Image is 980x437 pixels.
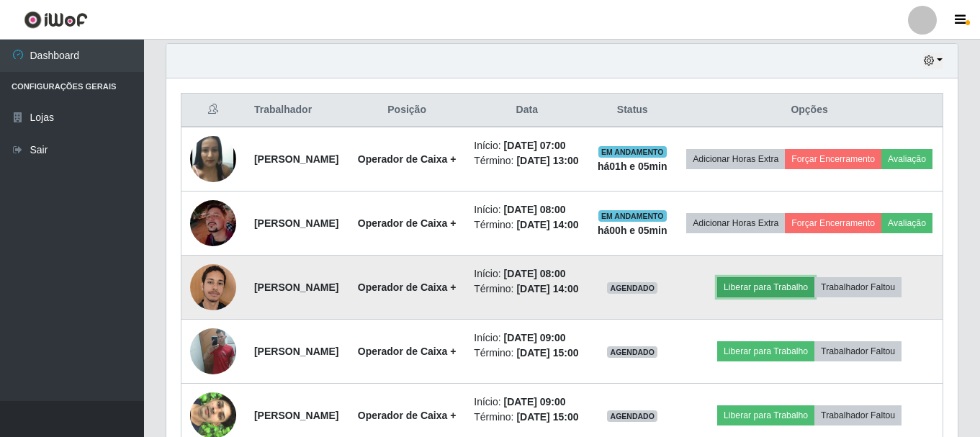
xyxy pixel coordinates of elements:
[717,277,814,297] button: Liberar para Trabalho
[474,346,580,361] li: Término:
[504,268,566,279] time: [DATE] 08:00
[190,131,236,187] img: 1732819988000.jpeg
[676,94,943,127] th: Opções
[246,94,349,127] th: Trabalhador
[717,405,814,425] button: Liberar para Trabalho
[598,146,667,158] span: EM ANDAMENTO
[474,266,580,281] li: Início:
[598,225,667,236] strong: há 00 h e 05 min
[358,217,457,229] strong: Operador de Caixa +
[190,200,236,246] img: 1726241705865.jpeg
[607,346,657,358] span: AGENDADO
[349,94,465,127] th: Posição
[254,281,338,293] strong: [PERSON_NAME]
[881,149,932,169] button: Avaliação
[516,411,578,423] time: [DATE] 15:00
[785,149,881,169] button: Forçar Encerramento
[474,330,580,346] li: Início:
[504,140,566,151] time: [DATE] 07:00
[516,155,578,166] time: [DATE] 13:00
[254,153,338,165] strong: [PERSON_NAME]
[814,405,902,425] button: Trabalhador Faltou
[474,153,580,168] li: Término:
[504,396,566,407] time: [DATE] 09:00
[254,346,338,357] strong: [PERSON_NAME]
[358,346,457,357] strong: Operador de Caixa +
[358,410,457,421] strong: Operador de Caixa +
[190,320,236,382] img: 1743101504429.jpeg
[516,219,578,230] time: [DATE] 14:00
[465,94,588,127] th: Data
[588,94,676,127] th: Status
[474,217,580,233] li: Término:
[607,282,657,294] span: AGENDADO
[717,341,814,361] button: Liberar para Trabalho
[598,161,667,172] strong: há 01 h e 05 min
[686,213,785,233] button: Adicionar Horas Extra
[474,395,580,410] li: Início:
[504,204,566,215] time: [DATE] 08:00
[814,277,902,297] button: Trabalhador Faltou
[814,341,902,361] button: Trabalhador Faltou
[474,138,580,153] li: Início:
[516,347,578,359] time: [DATE] 15:00
[881,213,932,233] button: Avaliação
[504,332,566,343] time: [DATE] 09:00
[607,410,657,422] span: AGENDADO
[254,410,338,421] strong: [PERSON_NAME]
[785,213,881,233] button: Forçar Encerramento
[190,256,236,317] img: 1736790726296.jpeg
[358,153,457,165] strong: Operador de Caixa +
[686,149,785,169] button: Adicionar Horas Extra
[474,202,580,217] li: Início:
[516,283,578,294] time: [DATE] 14:00
[598,210,667,222] span: EM ANDAMENTO
[358,281,457,293] strong: Operador de Caixa +
[474,410,580,425] li: Término:
[24,11,88,29] img: CoreUI Logo
[254,217,338,229] strong: [PERSON_NAME]
[474,281,580,297] li: Término:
